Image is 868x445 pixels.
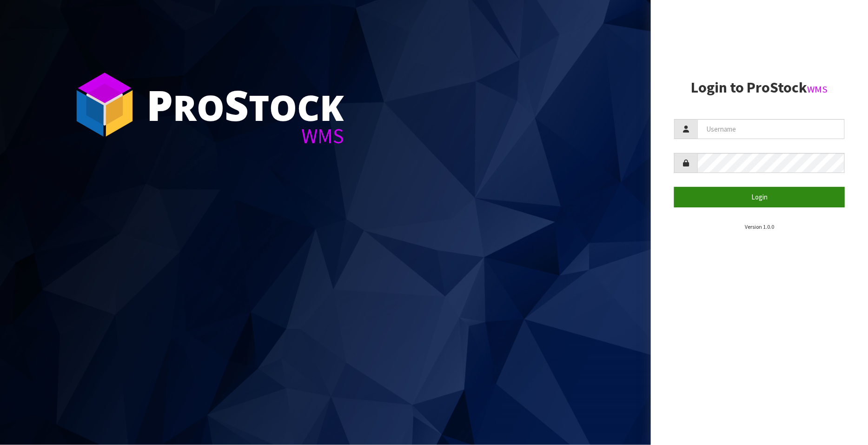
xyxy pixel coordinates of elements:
[674,187,845,207] button: Login
[146,126,344,146] div: WMS
[146,76,173,133] span: P
[225,76,249,133] span: S
[70,70,139,139] img: ProStock Cube
[674,80,845,96] h2: Login to ProStock
[808,83,828,95] small: WMS
[697,119,845,139] input: Username
[745,223,774,230] small: Version 1.0.0
[146,84,344,126] div: ro tock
